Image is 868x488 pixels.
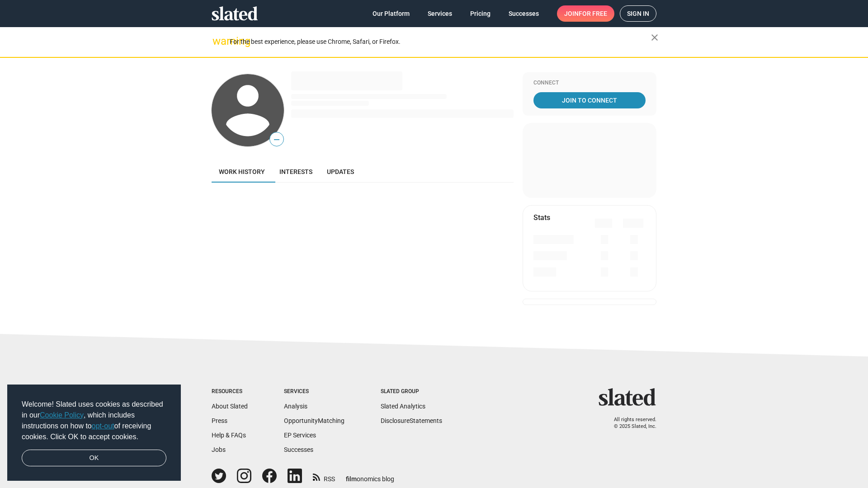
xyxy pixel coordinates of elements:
[620,5,656,22] a: Sign in
[212,36,223,47] mat-icon: warning
[212,417,227,424] a: Press
[420,5,459,22] a: Services
[381,403,425,410] a: Slated Analytics
[284,388,344,395] div: Services
[373,5,410,22] span: Our Platform
[463,5,498,22] a: Pricing
[564,5,607,22] span: Join
[212,432,246,439] a: Help & FAQs
[22,399,166,442] span: Welcome! Slated uses cookies as described in our , which includes instructions on how to of recei...
[470,5,491,22] span: Pricing
[604,417,656,430] p: All rights reserved. © 2025 Slated, Inc.
[381,417,442,424] a: DisclosureStatements
[92,422,114,430] a: opt-out
[533,92,646,108] a: Join To Connect
[579,5,607,22] span: for free
[230,36,651,48] div: For the best experience, please use Chrome, Safari, or Firefox.
[509,5,539,22] span: Successes
[346,475,357,483] span: film
[7,385,181,481] div: cookieconsent
[212,161,272,183] a: Work history
[557,5,614,22] a: Joinfor free
[284,432,316,439] a: EP Services
[381,388,442,395] div: Slated Group
[346,468,394,483] a: filmonomics blog
[535,92,644,108] span: Join To Connect
[270,134,283,145] span: —
[219,168,265,175] span: Work history
[533,80,646,87] div: Connect
[212,403,248,410] a: About Slated
[649,32,660,43] mat-icon: close
[627,6,649,21] span: Sign in
[501,5,546,22] a: Successes
[40,411,84,419] a: Cookie Policy
[284,446,313,453] a: Successes
[284,403,307,410] a: Analysis
[272,161,320,183] a: Interests
[22,450,166,467] a: dismiss cookie message
[428,5,452,22] span: Services
[284,417,344,424] a: OpportunityMatching
[327,168,354,175] span: Updates
[212,446,226,453] a: Jobs
[212,388,248,395] div: Resources
[279,168,312,175] span: Interests
[320,161,361,183] a: Updates
[313,469,335,483] a: RSS
[533,213,550,222] mat-card-title: Stats
[365,5,417,22] a: Our Platform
